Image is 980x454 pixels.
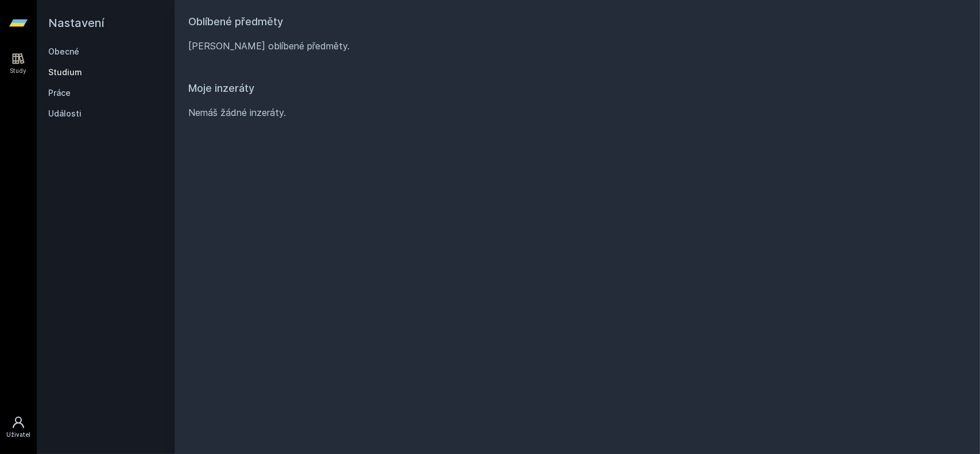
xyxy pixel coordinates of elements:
[188,80,966,96] h1: Moje inzeráty
[188,14,966,30] h1: Oblíbené předměty
[48,108,163,119] a: Události
[6,430,30,439] div: Uživatel
[188,39,966,53] div: [PERSON_NAME] oblíbené předměty.
[2,410,34,445] a: Uživatel
[48,46,163,57] a: Obecné
[48,87,163,99] a: Práce
[2,46,34,81] a: Study
[10,67,27,75] div: Study
[48,67,163,78] a: Studium
[188,106,966,119] div: Nemáš žádné inzeráty.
